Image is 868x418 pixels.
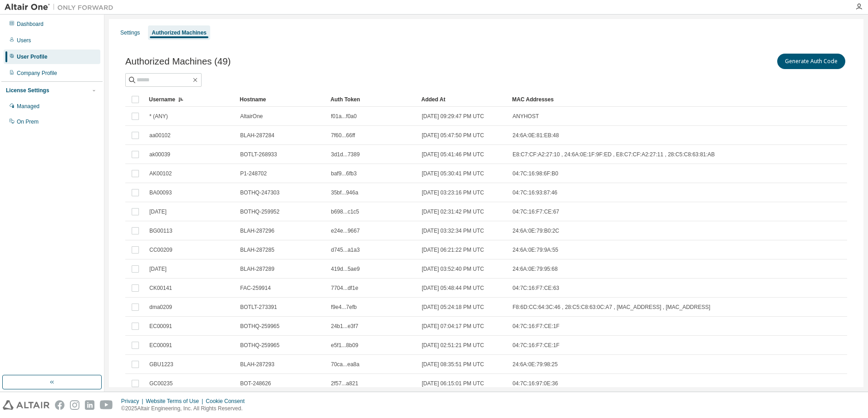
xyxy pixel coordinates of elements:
[422,361,484,368] span: [DATE] 08:35:51 PM UTC
[513,284,559,292] span: 04:7C:16:F7:CE:63
[149,113,168,120] span: * (ANY)
[421,92,505,107] div: Added At
[240,113,263,120] span: AltairOne
[513,189,557,196] span: 04:7C:16:93:87:46
[240,380,271,387] span: BOT-248626
[149,208,167,215] span: [DATE]
[513,227,559,234] span: 24:6A:0E:79:B0:2C
[422,380,484,387] span: [DATE] 06:15:01 PM UTC
[149,151,170,158] span: ak00039
[100,400,113,410] img: youtube.svg
[121,405,250,413] p: © 2025 Altair Engineering, Inc. All Rights Reserved.
[422,304,484,311] span: [DATE] 05:24:18 PM UTC
[70,400,79,410] img: instagram.svg
[240,208,280,215] span: BOTHQ-259952
[149,132,171,139] span: aa00102
[422,151,484,158] span: [DATE] 05:41:46 PM UTC
[149,361,173,368] span: GBU1223
[422,342,484,349] span: [DATE] 02:51:21 PM UTC
[17,70,57,77] div: Company Profile
[331,265,360,273] span: 419d...5ae9
[17,20,44,28] div: Dashboard
[149,284,172,292] span: CK00141
[331,304,357,311] span: f9e4...7efb
[240,361,274,368] span: BLAH-287293
[152,29,207,36] div: Authorized Machines
[240,151,277,158] span: BOTLT-268933
[17,37,31,44] div: Users
[777,54,845,69] button: Generate Auth Code
[331,284,358,292] span: 7704...df1e
[422,170,484,177] span: [DATE] 05:30:41 PM UTC
[120,29,140,36] div: Settings
[331,189,358,196] span: 35bf...946a
[513,323,559,330] span: 04:7C:16:F7:CE:1F
[331,342,358,349] span: e5f1...8b09
[513,246,558,254] span: 24:6A:0E:79:9A:55
[330,92,414,107] div: Auth Token
[513,208,559,215] span: 04:7C:16:F7:CE:67
[149,170,172,177] span: AK00102
[17,53,47,60] div: User Profile
[240,323,280,330] span: BOTHQ-259965
[513,151,715,158] span: E8:C7:CF:A2:27:10 , 24:6A:0E:1F:9F:ED , E8:C7:CF:A2:27:11 , 28:C5:C8:63:81:AB
[121,398,146,405] div: Privacy
[422,246,484,254] span: [DATE] 06:21:22 PM UTC
[6,87,49,94] div: License Settings
[513,265,557,273] span: 24:6A:0E:79:95:68
[513,170,558,177] span: 04:7C:16:98:6F:B0
[149,342,172,349] span: EC00091
[513,361,557,368] span: 24:6A:0E:79:98:25
[331,113,357,120] span: f01a...f0a0
[513,304,710,311] span: F8:6D:CC:64:3C:46 , 28:C5:C8:63:0C:A7 , [MAC_ADDRESS] , [MAC_ADDRESS]
[422,132,484,139] span: [DATE] 05:47:50 PM UTC
[422,284,484,292] span: [DATE] 05:48:44 PM UTC
[240,304,277,311] span: BOTLT-273391
[240,265,274,273] span: BLAH-287289
[240,342,280,349] span: BOTHQ-259965
[17,103,39,110] div: Managed
[513,113,539,120] span: ANYHOST
[17,118,39,125] div: On Prem
[513,132,559,139] span: 24:6A:0E:81:EB:48
[331,323,358,330] span: 24b1...e3f7
[513,342,559,349] span: 04:7C:16:F7:CE:1F
[422,189,484,196] span: [DATE] 03:23:16 PM UTC
[240,170,267,177] span: P1-248702
[331,208,359,215] span: b698...c1c5
[422,113,484,120] span: [DATE] 09:29:47 PM UTC
[3,400,49,410] img: altair_logo.svg
[331,151,360,158] span: 3d1d...7389
[240,132,274,139] span: BLAH-287284
[149,189,172,196] span: BA00093
[331,170,357,177] span: baf9...6fb3
[422,323,484,330] span: [DATE] 07:04:17 PM UTC
[149,92,232,107] div: Username
[146,398,206,405] div: Website Terms of Use
[240,227,274,234] span: BLAH-287296
[149,323,172,330] span: EC00091
[240,92,323,107] div: Hostname
[422,265,484,273] span: [DATE] 03:52:40 PM UTC
[331,380,358,387] span: 2f57...a821
[149,265,167,273] span: [DATE]
[125,56,231,67] span: Authorized Machines (49)
[85,400,94,410] img: linkedin.svg
[331,227,360,234] span: e24e...9667
[55,400,64,410] img: facebook.svg
[422,208,484,215] span: [DATE] 02:31:42 PM UTC
[149,304,172,311] span: dma0209
[240,189,280,196] span: BOTHQ-247303
[513,380,558,387] span: 04:7C:16:97:0E:36
[5,3,118,12] img: Altair One
[331,361,360,368] span: 70ca...ea8a
[149,380,173,387] span: GC00235
[240,284,271,292] span: FAC-259914
[149,227,173,234] span: BG00113
[422,227,484,234] span: [DATE] 03:32:34 PM UTC
[512,92,747,107] div: MAC Addresses
[331,246,360,254] span: d745...a1a3
[331,132,355,139] span: 7f60...66ff
[206,398,250,405] div: Cookie Consent
[149,246,173,254] span: CC00209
